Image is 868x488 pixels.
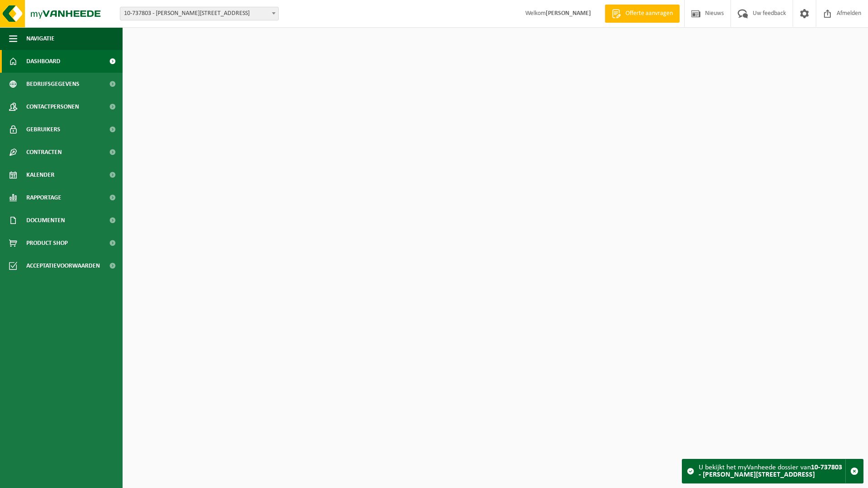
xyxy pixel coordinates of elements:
span: Bedrijfsgegevens [26,73,79,95]
span: Kalender [26,164,54,186]
span: Gebruikers [26,118,60,141]
span: 10-737803 - TERRANOVA NV - 9940 EVERGEM, GIPSWEG 6 [120,7,279,20]
span: Dashboard [26,50,60,73]
span: Contactpersonen [26,95,79,118]
span: Navigatie [26,27,54,50]
span: Product Shop [26,232,68,254]
div: U bekijkt het myVanheede dossier van [699,459,845,483]
strong: 10-737803 - [PERSON_NAME][STREET_ADDRESS] [699,464,842,478]
a: Offerte aanvragen [605,5,680,23]
span: Documenten [26,209,65,232]
span: Offerte aanvragen [623,9,675,18]
span: Rapportage [26,186,61,209]
span: Acceptatievoorwaarden [26,254,100,277]
span: 10-737803 - TERRANOVA NV - 9940 EVERGEM, GIPSWEG 6 [120,7,278,20]
strong: [PERSON_NAME] [546,10,591,17]
span: Contracten [26,141,62,164]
